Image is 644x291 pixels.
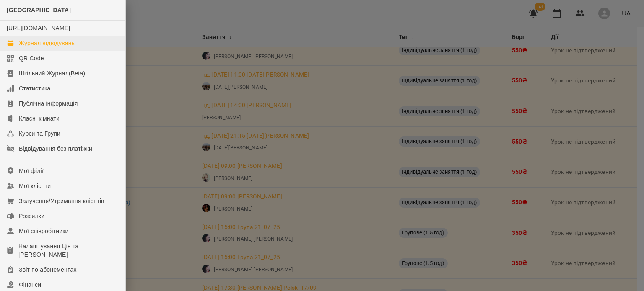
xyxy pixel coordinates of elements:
div: QR Code [19,54,44,62]
div: Шкільний Журнал(Beta) [19,69,85,77]
div: Звіт по абонементах [19,265,77,274]
div: Налаштування Цін та [PERSON_NAME] [18,242,119,259]
div: Залучення/Утримання клієнтів [19,197,104,205]
div: Мої клієнти [19,182,51,190]
div: Відвідування без платіжки [19,144,92,153]
div: Курси та Групи [19,129,60,138]
div: Розсилки [19,212,44,220]
div: Статистика [19,84,51,93]
a: [URL][DOMAIN_NAME] [7,25,70,31]
div: Мої філії [19,167,44,175]
div: Журнал відвідувань [19,39,75,47]
span: [GEOGRAPHIC_DATA] [7,7,71,13]
div: Мої співробітники [19,227,69,235]
div: Публічна інформація [19,99,78,108]
div: Класні кімнати [19,114,60,123]
div: Фінанси [19,281,41,289]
